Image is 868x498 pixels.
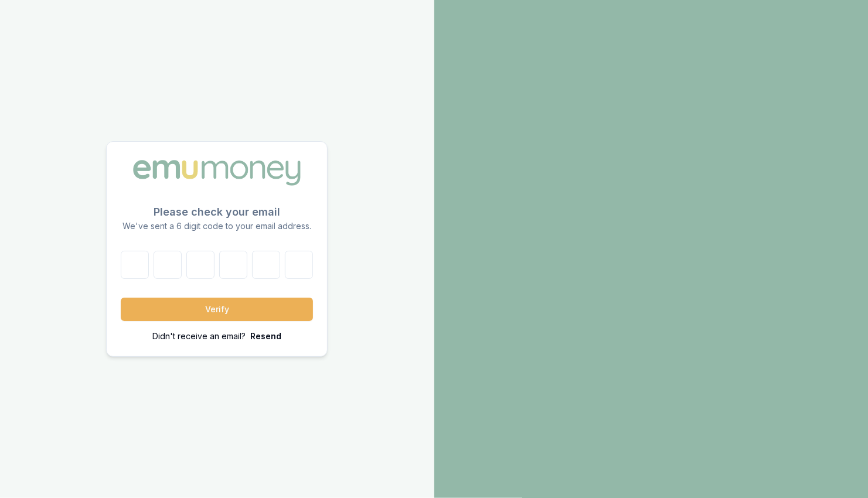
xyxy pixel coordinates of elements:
button: Verify [121,298,313,321]
p: Didn't receive an email? [152,330,246,342]
p: Resend [250,330,281,342]
img: Emu Money [129,156,305,190]
p: Please check your email [121,204,313,220]
p: We've sent a 6 digit code to your email address. [121,220,313,232]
